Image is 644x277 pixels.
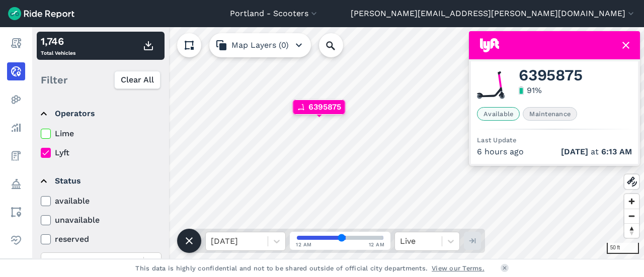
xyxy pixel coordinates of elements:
a: Health [7,231,25,249]
a: View our Terms. [432,263,485,273]
span: 12 AM [296,241,312,248]
div: 50 ft [607,243,639,254]
canvas: Map [32,27,644,259]
button: [PERSON_NAME][EMAIL_ADDRESS][PERSON_NAME][DOMAIN_NAME] [351,8,636,20]
label: unavailable [41,214,162,226]
label: Lime [41,128,162,140]
a: Heatmaps [7,90,25,109]
button: Map Layers (0) [209,33,311,57]
span: 6395875 [519,69,582,81]
div: Filter [37,64,165,96]
div: 91 % [527,84,542,97]
div: 6 hours ago [477,146,632,158]
img: Lyft [480,38,499,52]
span: Available [477,107,520,121]
div: Total Vehicles [41,34,75,58]
a: Realtime [7,62,25,80]
span: 6395875 [308,101,341,113]
span: at [561,146,632,158]
input: Search Location or Vehicles [319,33,359,57]
summary: Operators [41,100,160,128]
a: Areas [7,203,25,221]
button: Zoom out [624,209,639,223]
label: available [41,195,162,207]
button: Portland - Scooters [230,8,319,20]
summary: Status [41,167,160,195]
a: Fees [7,147,25,165]
button: Reset bearing to north [624,223,639,238]
img: Lyft scooter [477,71,505,99]
span: Maintenance [523,107,577,121]
span: Clear All [121,74,154,86]
span: Last Update [477,136,516,144]
label: reserved [41,233,162,245]
span: 12 AM [369,241,385,248]
a: Report [7,34,25,52]
button: Clear All [114,71,160,89]
button: Zoom in [624,194,639,209]
img: Ride Report [8,7,74,20]
span: [DATE] [561,147,588,156]
a: Analyze [7,119,25,137]
span: 6:13 AM [601,147,632,156]
div: 1,746 [41,34,75,49]
label: Lyft [41,147,162,159]
a: Policy [7,175,25,193]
